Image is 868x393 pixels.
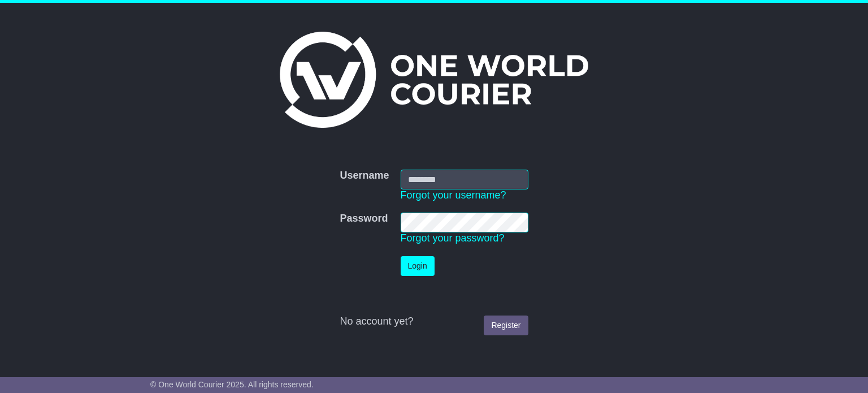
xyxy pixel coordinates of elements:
[484,316,528,335] a: Register
[150,380,314,389] span: © One World Courier 2025. All rights reserved.
[280,32,588,128] img: One World
[401,256,435,276] button: Login
[340,170,389,182] label: Username
[401,189,506,201] a: Forgot your username?
[340,213,388,225] label: Password
[401,232,505,244] a: Forgot your password?
[340,316,528,328] div: No account yet?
